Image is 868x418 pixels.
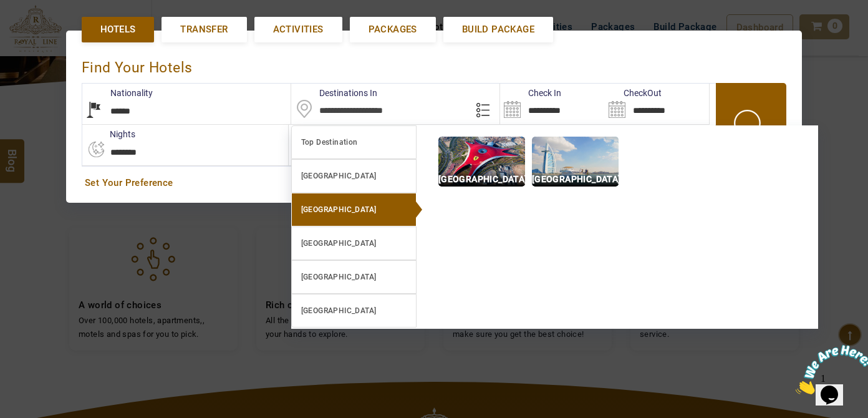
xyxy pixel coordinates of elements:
label: nights [82,128,135,140]
label: Nationality [82,87,153,99]
b: [GEOGRAPHIC_DATA] [301,205,377,214]
a: [GEOGRAPHIC_DATA] [291,260,417,294]
b: [GEOGRAPHIC_DATA] [301,172,377,180]
span: 1 [5,5,10,16]
span: Build Package [462,23,534,36]
a: Top Destination [291,125,417,159]
p: [GEOGRAPHIC_DATA] [438,172,525,187]
label: Check In [500,87,561,99]
span: Hotels [100,23,135,36]
a: [GEOGRAPHIC_DATA] [291,294,417,328]
label: CheckOut [605,87,662,99]
span: Packages [369,23,417,36]
b: [GEOGRAPHIC_DATA] [301,273,377,281]
a: Activities [254,17,342,42]
a: [GEOGRAPHIC_DATA] [291,193,417,226]
b: Top Destination [301,138,358,147]
a: Transfer [162,17,246,42]
a: [GEOGRAPHIC_DATA] [291,226,417,260]
div: Find Your Hotels [82,46,786,83]
img: Chat attention grabber [5,5,82,54]
b: [GEOGRAPHIC_DATA] [301,306,377,315]
label: Destinations In [291,87,377,99]
img: img [532,137,619,187]
iframe: chat widget [791,340,868,399]
a: Build Package [443,17,553,42]
input: Search [500,84,604,124]
a: Set Your Preference [85,177,783,190]
b: [GEOGRAPHIC_DATA] [301,239,377,248]
img: img [438,137,525,187]
a: [GEOGRAPHIC_DATA] [291,159,417,193]
label: Rooms [289,128,344,140]
input: Search [605,84,709,124]
p: [GEOGRAPHIC_DATA] [532,172,619,187]
a: Packages [350,17,436,42]
span: Transfer [180,23,228,36]
a: Hotels [82,17,154,42]
span: Activities [273,23,324,36]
